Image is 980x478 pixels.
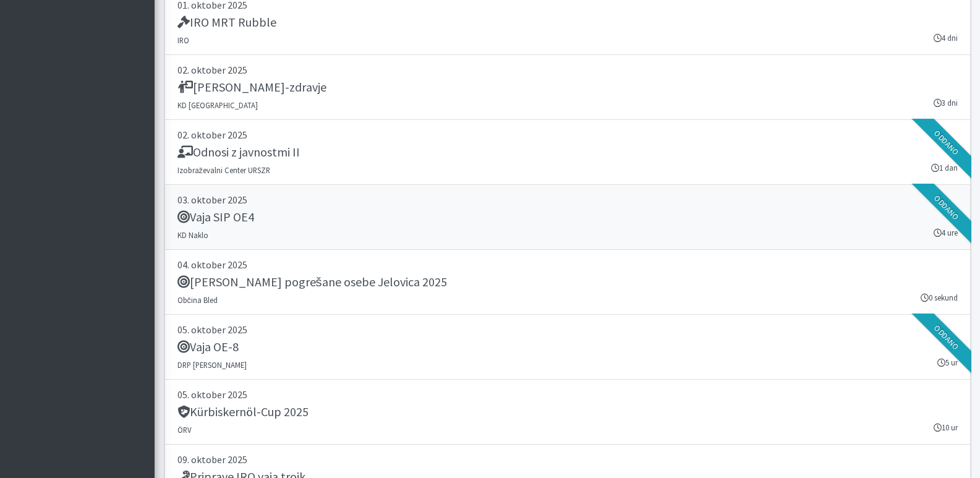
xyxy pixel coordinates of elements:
small: KD [GEOGRAPHIC_DATA] [177,100,258,110]
h5: IRO MRT Rubble [177,15,276,30]
p: 09. oktober 2025 [177,452,958,467]
h5: Odnosi z javnostmi II [177,145,300,160]
small: ÖRV [177,425,192,435]
p: 05. oktober 2025 [177,387,958,402]
h5: [PERSON_NAME] pogrešane osebe Jelovica 2025 [177,275,447,289]
small: 10 ur [934,422,958,433]
p: 02. oktober 2025 [177,62,958,77]
p: 05. oktober 2025 [177,322,958,337]
small: 3 dni [934,97,958,109]
a: 03. oktober 2025 Vaja SIP OE4 KD Naklo 4 ure Oddano [164,185,971,250]
small: Občina Bled [177,295,218,305]
a: 05. oktober 2025 Vaja OE-8 DRP [PERSON_NAME] 5 ur Oddano [164,315,971,380]
small: DRP [PERSON_NAME] [177,360,247,370]
a: 05. oktober 2025 Kürbiskernöl-Cup 2025 ÖRV 10 ur [164,380,971,445]
p: 02. oktober 2025 [177,127,958,142]
a: 02. oktober 2025 [PERSON_NAME]-zdravje KD [GEOGRAPHIC_DATA] 3 dni [164,55,971,120]
a: 02. oktober 2025 Odnosi z javnostmi II Izobraževalni Center URSZR 1 dan Oddano [164,120,971,185]
small: Izobraževalni Center URSZR [177,165,270,175]
small: KD Naklo [177,230,208,240]
small: IRO [177,35,189,45]
h5: Kürbiskernöl-Cup 2025 [177,404,309,419]
p: 04. oktober 2025 [177,257,958,272]
h5: Vaja SIP OE4 [177,210,254,224]
h5: Vaja OE-8 [177,339,239,354]
p: 03. oktober 2025 [177,192,958,207]
small: 4 dni [934,32,958,44]
a: 04. oktober 2025 [PERSON_NAME] pogrešane osebe Jelovica 2025 Občina Bled 0 sekund [164,250,971,315]
h5: [PERSON_NAME]-zdravje [177,80,326,95]
small: 0 sekund [921,292,958,304]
